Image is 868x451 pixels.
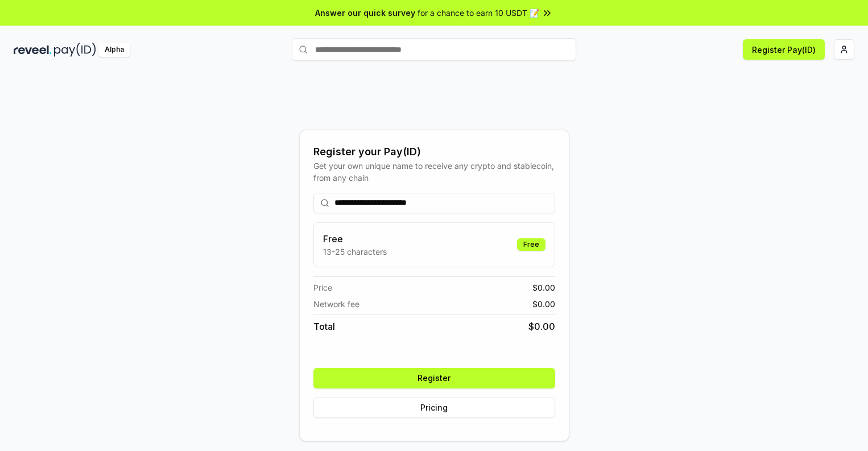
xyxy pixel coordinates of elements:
[418,7,539,19] span: for a chance to earn 10 USDT 📝
[14,43,52,57] img: reveel_dark
[313,144,555,160] div: Register your Pay(ID)
[313,368,555,388] button: Register
[532,298,555,310] span: $ 0.00
[313,320,335,333] span: Total
[323,232,387,246] h3: Free
[532,282,555,293] span: $ 0.00
[54,43,96,57] img: pay_id
[313,282,332,293] span: Price
[313,298,359,310] span: Network fee
[98,43,130,57] div: Alpha
[528,320,555,333] span: $ 0.00
[313,398,555,418] button: Pricing
[323,246,387,258] p: 13-25 characters
[313,160,555,184] div: Get your own unique name to receive any crypto and stablecoin, from any chain
[743,39,825,60] button: Register Pay(ID)
[517,238,545,251] div: Free
[315,7,415,19] span: Answer our quick survey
